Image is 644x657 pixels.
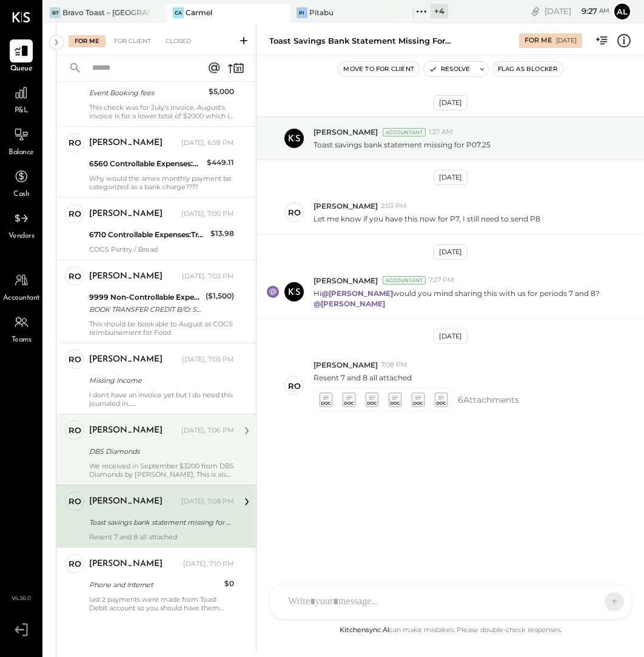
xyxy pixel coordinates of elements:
[556,36,577,45] div: [DATE]
[89,320,234,337] div: This should be bookable to August as COGS reimbursement for Food
[89,158,203,170] div: 6560 Controllable Expenses:General & Administrative Expenses:Bank Charges & Fees
[89,462,234,479] div: We received in September $3200 from DBS Diamonds by [PERSON_NAME]. This is also a COGS reimbursem...
[314,288,619,309] p: Hi would you mind sharing this with us for periods 7 and 8?
[69,208,81,220] div: ro
[314,360,378,370] span: [PERSON_NAME]
[458,388,519,412] span: 6 Attachment s
[1,123,42,158] a: Balance
[108,35,157,47] div: For Client
[210,227,234,240] div: $13.98
[89,354,163,366] div: [PERSON_NAME]
[434,170,468,185] div: [DATE]
[62,7,149,18] div: Bravo Toast – [GEOGRAPHIC_DATA]
[434,329,468,344] div: [DATE]
[69,137,81,149] div: ro
[186,7,212,18] div: Carmel
[69,558,81,570] div: ro
[612,2,632,21] button: Al
[89,595,234,612] div: last 2 payments were made from Toast Debit account so you should have them there on the last stat...
[89,208,163,220] div: [PERSON_NAME]
[207,157,234,169] div: $449.11
[12,335,32,346] span: Teams
[529,5,542,18] div: copy link
[181,209,234,219] div: [DATE], 7:00 PM
[50,7,61,18] div: BT
[314,140,491,150] p: Toast savings bank statement missing for P07.25
[69,35,106,47] div: For Me
[321,289,393,298] strong: @[PERSON_NAME]
[434,95,468,110] div: [DATE]
[8,231,35,242] span: Vendors
[429,127,453,137] span: 1:27 AM
[89,245,234,254] div: COGS Pantry / Bread
[89,87,205,99] div: Event Booking fees
[1,207,42,242] a: Vendors
[1,165,42,200] a: Cash
[69,271,81,282] div: ro
[269,35,451,47] div: Toast savings bank statement missing for P07.25
[545,5,609,17] div: [DATE]
[383,276,426,285] div: Accountant
[69,354,81,365] div: ro
[1,81,42,116] a: P&L
[434,244,468,260] div: [DATE]
[13,189,29,200] span: Cash
[525,36,552,45] div: For Me
[182,272,234,281] div: [DATE], 7:02 PM
[89,579,221,591] div: Phone and Internet
[1,311,42,346] a: Teams
[89,303,202,315] div: BOOK TRANSFER CREDIT B/O: SUNSET JAZZ, LLC [GEOGRAPHIC_DATA] [GEOGRAPHIC_DATA] XXXXX-7358 US REF:...
[1,39,42,75] a: Queue
[89,291,202,303] div: 9999 Non-Controllable Expenses:Other Income and Expenses:To Be Classified
[493,62,563,76] button: Flag as Blocker
[381,201,407,211] span: 2:03 PM
[181,497,234,507] div: [DATE], 7:08 PM
[89,374,230,386] div: Missing Income
[1,269,42,304] a: Accountant
[89,137,163,149] div: [PERSON_NAME]
[173,7,184,18] div: Ca
[183,559,234,569] div: [DATE], 7:10 PM
[314,275,378,286] span: [PERSON_NAME]
[429,275,454,285] span: 7:27 PM
[314,299,385,308] strong: @[PERSON_NAME]
[314,127,378,137] span: [PERSON_NAME]
[89,516,230,528] div: Toast savings bank statement missing for P07.25
[383,128,426,136] div: Accountant
[89,391,234,408] div: I don't have an invoice yet but I do need this journaled in...
[8,147,34,158] span: Balance
[89,229,207,241] div: 6710 Controllable Expenses:Travel, Meals, & Entertainment:Meals & Entertainment
[206,290,234,302] div: ($1,500)
[381,360,408,370] span: 7:08 PM
[89,425,163,437] div: [PERSON_NAME]
[89,496,163,508] div: [PERSON_NAME]
[297,7,307,18] div: Pi
[309,7,334,18] div: Pitabu
[288,207,301,218] div: ro
[89,174,234,191] div: Why would the amex monthly payment be categorized as a bank charge????
[181,138,234,148] div: [DATE], 6:59 PM
[89,103,234,120] div: This check was for July's invoice. August's invoice is for a lower total of $2000 which I can sen...
[314,214,540,224] p: Let me know if you have this now for P7, I still need to send P8
[3,293,40,304] span: Accountant
[159,35,197,47] div: Closed
[69,496,81,507] div: ro
[182,355,234,365] div: [DATE], 7:05 PM
[288,380,301,392] div: ro
[338,62,419,76] button: Move to for client
[431,4,448,19] div: + 4
[89,533,234,541] div: Resent 7 and 8 all attached
[314,201,378,211] span: [PERSON_NAME]
[314,372,412,383] p: Resent 7 and 8 all attached
[209,86,234,98] div: $5,000
[89,445,230,457] div: DBS Diamonds
[10,64,33,75] span: Queue
[181,426,234,436] div: [DATE], 7:06 PM
[224,578,234,590] div: $0
[424,62,475,76] button: Resolve
[15,106,29,116] span: P&L
[89,271,163,283] div: [PERSON_NAME]
[69,425,81,436] div: ro
[89,558,163,570] div: [PERSON_NAME]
